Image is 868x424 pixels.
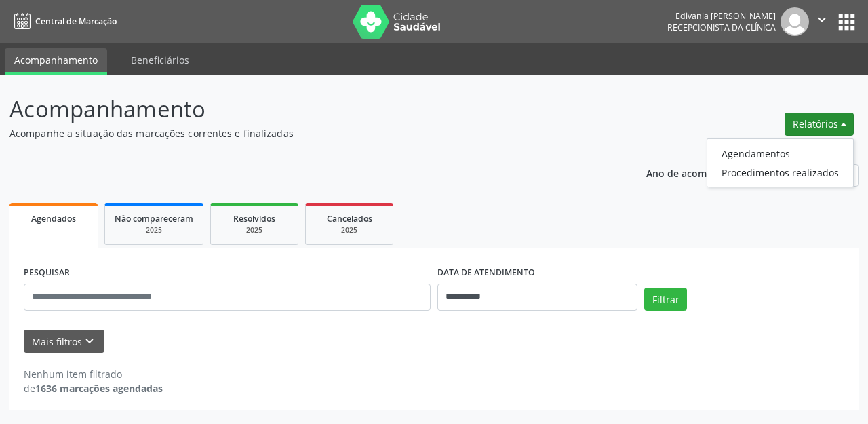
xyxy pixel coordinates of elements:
div: 2025 [315,225,383,235]
a: Central de Marcação [9,10,117,33]
a: Agendamentos [707,144,853,163]
div: 2025 [115,225,193,235]
span: Central de Marcação [35,16,117,27]
label: PESQUISAR [24,263,70,284]
button: Filtrar [644,288,687,311]
button: apps [835,10,859,34]
div: de [24,381,163,396]
p: Acompanhe a situação das marcações correntes e finalizadas [9,126,604,140]
button:  [809,7,835,36]
strong: 1636 marcações agendadas [35,382,163,395]
label: DATA DE ATENDIMENTO [437,263,535,284]
span: Recepcionista da clínica [667,22,776,33]
p: Acompanhamento [9,92,604,126]
div: Edivania [PERSON_NAME] [667,10,776,22]
i:  [814,12,829,27]
a: Procedimentos realizados [707,163,853,182]
div: Nenhum item filtrado [24,367,163,381]
span: Cancelados [327,213,372,225]
button: Relatórios [785,113,854,136]
i: keyboard_arrow_down [82,334,97,349]
ul: Relatórios [707,138,854,187]
div: 2025 [220,225,288,235]
a: Beneficiários [121,48,199,72]
p: Ano de acompanhamento [646,164,766,181]
span: Agendados [31,213,76,225]
a: Acompanhamento [5,48,107,75]
span: Resolvidos [233,213,275,225]
img: img [781,7,809,36]
span: Não compareceram [115,213,193,225]
button: Mais filtroskeyboard_arrow_down [24,330,104,353]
